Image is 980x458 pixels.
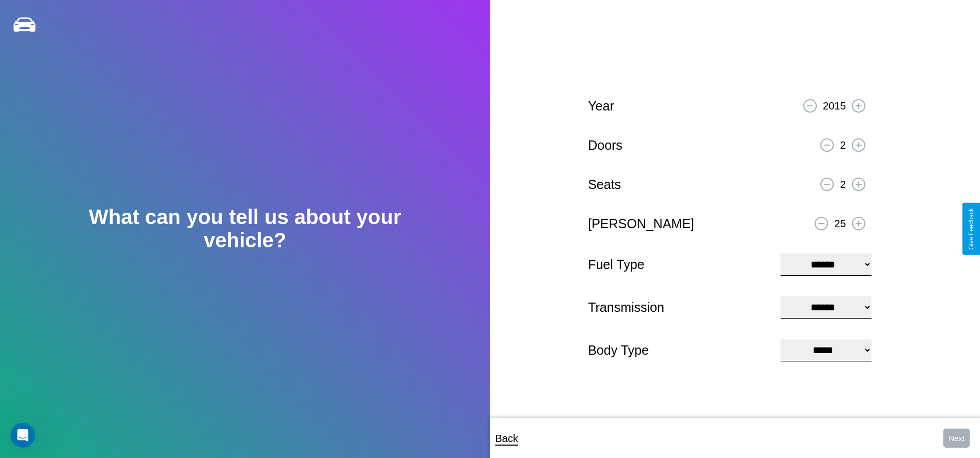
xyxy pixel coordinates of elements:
[588,134,623,157] p: Doors
[840,136,846,154] p: 2
[588,339,770,362] p: Body Type
[49,206,441,252] h2: What can you tell us about your vehicle?
[943,429,970,448] button: Next
[834,214,846,233] p: 25
[840,175,846,194] p: 2
[10,423,35,448] iframe: Intercom live chat
[495,429,518,448] p: Back
[588,253,770,276] p: Fuel Type
[968,208,975,250] div: Give Feedback
[823,97,846,115] p: 2015
[588,94,614,118] p: Year
[588,173,621,196] p: Seats
[588,296,770,319] p: Transmission
[588,212,694,235] p: [PERSON_NAME]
